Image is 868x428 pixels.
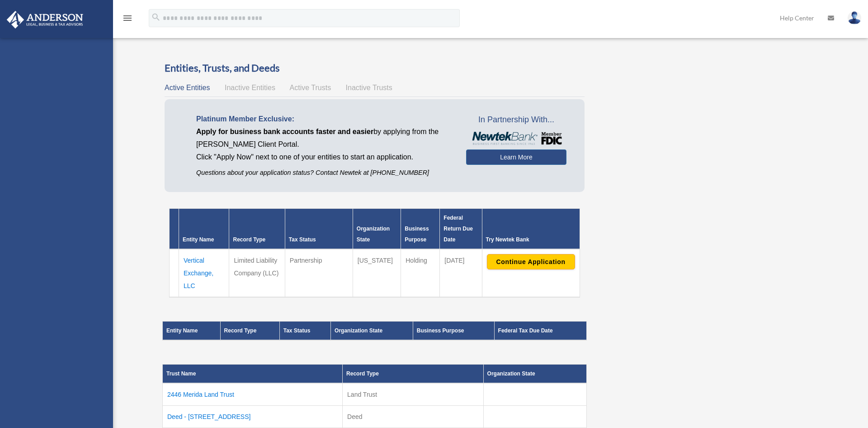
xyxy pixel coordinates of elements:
[165,61,585,75] h3: Entities, Trusts, and Deeds
[353,249,401,297] td: [US_STATE]
[487,254,575,269] button: Continue Application
[401,249,440,297] td: Holding
[122,13,133,24] i: menu
[440,209,482,250] th: Federal Return Due Date
[466,113,566,127] span: In Partnership With...
[494,322,586,341] th: Federal Tax Due Date
[343,383,484,406] td: Land Trust
[163,365,343,384] th: Trust Name
[285,209,353,250] th: Tax Status
[331,322,413,341] th: Organization State
[346,84,392,91] span: Inactive Trusts
[343,365,484,384] th: Record Type
[279,322,330,341] th: Tax Status
[4,11,86,29] img: Anderson Advisors Platinum Portal
[413,322,494,341] th: Business Purpose
[151,12,161,22] i: search
[179,209,229,250] th: Entity Name
[196,128,373,135] span: Apply for business bank accounts faster and easier
[196,125,453,151] p: by applying from the [PERSON_NAME] Client Portal.
[163,383,343,406] td: 2446 Merida Land Trust
[486,234,576,245] div: Try Newtek Bank
[229,209,285,250] th: Record Type
[401,209,440,250] th: Business Purpose
[225,84,275,91] span: Inactive Entities
[471,132,561,145] img: NewtekBankLogoSM.png
[466,149,566,165] a: Learn More
[165,84,210,91] span: Active Entities
[290,84,331,91] span: Active Trusts
[229,249,285,297] td: Limited Liability Company (LLC)
[196,113,453,125] p: Platinum Member Exclusive:
[353,209,401,250] th: Organization State
[196,151,453,164] p: Click "Apply Now" next to one of your entities to start an application.
[848,11,861,24] img: User Pic
[220,322,279,341] th: Record Type
[196,167,453,178] p: Questions about your application status? Contact Newtek at [PHONE_NUMBER]
[343,406,484,428] td: Deed
[179,249,229,297] td: Vertical Exchange, LLC
[483,365,586,384] th: Organization State
[122,16,133,24] a: menu
[285,249,353,297] td: Partnership
[440,249,482,297] td: [DATE]
[163,406,343,428] td: Deed - [STREET_ADDRESS]
[163,322,221,341] th: Entity Name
